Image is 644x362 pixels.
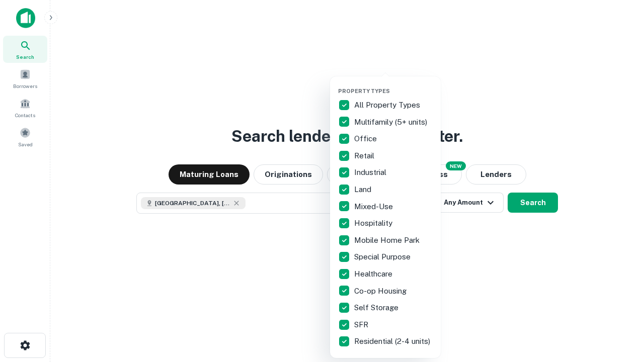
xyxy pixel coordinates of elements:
[354,217,394,229] p: Hospitality
[354,319,370,331] p: SFR
[354,285,409,297] p: Co-op Housing
[354,302,400,314] p: Self Storage
[354,166,388,178] p: Industrial
[354,99,422,111] p: All Property Types
[354,133,379,145] p: Office
[354,251,413,263] p: Special Purpose
[354,268,394,280] p: Healthcare
[594,282,644,330] iframe: Chat Widget
[354,201,395,213] p: Mixed-Use
[354,150,376,162] p: Retail
[354,116,429,128] p: Multifamily (5+ units)
[338,88,390,94] span: Property Types
[354,234,422,246] p: Mobile Home Park
[354,184,373,196] p: Land
[354,335,432,347] p: Residential (2-4 units)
